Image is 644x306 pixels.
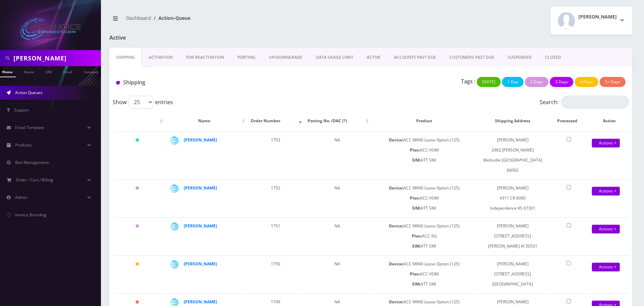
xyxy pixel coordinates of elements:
[247,131,303,179] td: 1753
[304,131,370,179] td: NA
[389,223,403,229] b: Device:
[304,255,370,293] td: NA
[231,48,262,67] a: PORTING
[15,142,32,148] span: Products
[389,299,403,305] b: Device:
[371,217,477,255] td: ACC MR40 Lease Option (125) ACC-5G ATT SIM
[590,111,628,131] th: Action
[15,90,42,95] span: Action Queues
[389,261,403,267] b: Device:
[42,66,55,77] a: SIM
[551,7,632,35] button: [PERSON_NAME]
[247,255,303,293] td: 1750
[128,96,153,108] select: Showentries
[15,160,49,165] span: Ban Management
[389,185,403,191] b: Device:
[60,66,76,77] a: Email
[371,255,477,293] td: ACC MR40 Lease Option (125) ACC-VSIM ATT SIM
[501,48,538,67] a: SUSPENDED
[389,137,403,143] b: Device:
[410,271,420,277] b: Plan:
[410,195,420,201] b: Plan:
[13,52,99,64] input: Search in Company
[184,185,217,191] a: [PERSON_NAME]
[247,179,303,217] td: 1752
[578,14,617,20] h2: [PERSON_NAME]
[262,48,309,67] a: UP/DOWNGRADE
[179,48,231,67] a: FOR-REActivation
[360,48,387,67] a: ACTIVE
[309,48,360,67] a: DATA USAGE LIMIT
[109,35,277,41] h1: Active
[184,223,217,229] a: [PERSON_NAME]
[548,111,589,131] th: Processed: activate to sort column ascending
[477,77,501,87] button: [DATE]
[371,111,477,131] th: Product
[461,77,475,85] p: Tags :
[304,111,370,131] th: Porting No. /DAC (?): activate to sort column ascending
[540,96,629,108] label: Search:
[165,111,247,131] th: Name: activate to sort column ascending
[478,179,547,217] td: [PERSON_NAME] 4311 CR 6000 Independence KS 67301
[478,217,547,255] td: [PERSON_NAME] [STREET_ADDRESS] [PERSON_NAME] IA 50531
[126,15,151,21] a: Dashboard
[478,255,547,293] td: [PERSON_NAME] [STREET_ADDRESS] [GEOGRAPHIC_DATA]
[151,14,190,21] li: Action-Queue
[142,48,179,67] a: Activation
[371,179,477,217] td: ACC MR40 Lease Option (125) ACC-VSIM ATT SIM
[21,66,37,77] a: Name
[600,77,625,87] button: 5+ Days
[109,48,142,67] a: Shipping
[15,212,46,218] span: Invoice Branding
[20,18,81,40] img: All Choice Connect
[16,177,53,183] span: Order / Cart / Billing
[14,107,29,113] span: Support
[412,205,421,211] b: SIM:
[113,111,165,131] th: : activate to sort column ascending
[109,11,366,30] nav: breadcrumb
[15,125,44,130] span: Email Template
[80,66,103,77] a: Company
[387,48,443,67] a: ACCOUNTS PAST DUE
[247,111,303,131] th: Order Number: activate to sort column ascending
[412,157,421,163] b: SIM:
[184,137,217,143] a: [PERSON_NAME]
[247,217,303,255] td: 1751
[592,187,620,195] a: Actions
[304,179,370,217] td: NA
[410,147,420,153] b: Plan:
[502,77,524,87] button: 1 Day
[561,96,629,108] input: Search:
[550,77,573,87] button: 3 Days
[412,243,421,249] b: SIM:
[15,194,27,200] span: Admin
[412,281,421,287] b: SIM:
[575,77,598,87] button: 4 Days
[304,217,370,255] td: NA
[525,77,548,87] button: 2 Days
[592,225,620,233] a: Actions
[538,48,568,67] a: CLOSED
[592,263,620,271] a: Actions
[116,79,279,86] h1: Shipping
[184,299,217,305] a: [PERSON_NAME]
[443,48,501,67] a: CUSTOMERS PAST DUE
[371,131,477,179] td: ACC MR40 Lease Option (125) ACC-VSIM ATT SIM
[184,261,217,267] a: [PERSON_NAME]
[113,96,173,108] label: Show entries
[478,111,547,131] th: Shipping Address
[412,233,422,239] b: Plan:
[478,131,547,179] td: [PERSON_NAME] 2962 [PERSON_NAME] Wellsville [GEOGRAPHIC_DATA] 66092
[592,139,620,147] a: Actions
[116,81,120,85] img: Shipping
